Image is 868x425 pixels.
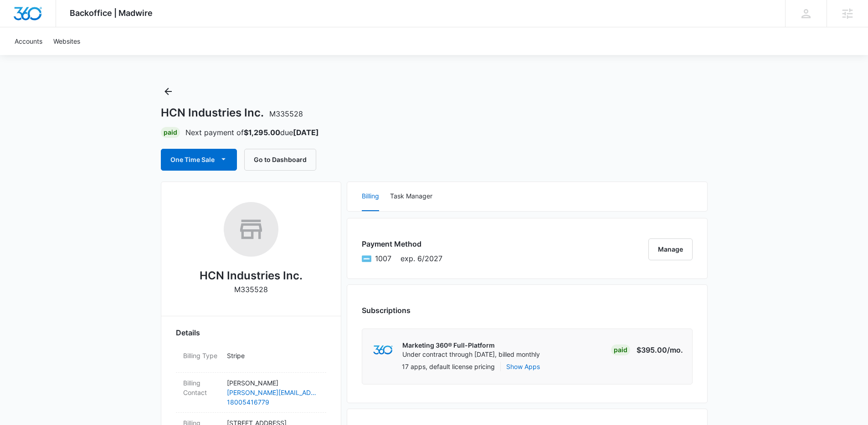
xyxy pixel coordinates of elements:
[161,149,237,171] button: One Time Sale
[176,327,200,338] span: Details
[648,238,693,260] button: Manage
[176,373,326,413] div: Billing Contact[PERSON_NAME][PERSON_NAME][EMAIL_ADDRESS][DOMAIN_NAME]18005416779
[161,106,303,120] h1: HCN Industries Inc.
[176,345,326,373] div: Billing TypeStripe
[48,27,86,55] a: Websites
[234,284,268,295] p: M335528
[402,350,540,359] p: Under contract through [DATE], billed monthly
[244,128,280,137] strong: $1,295.00
[183,378,220,397] dt: Billing Contact
[373,345,393,355] img: marketing360Logo
[269,109,303,118] span: M335528
[227,397,319,407] a: 18005416779
[390,182,432,211] button: Task Manager
[161,84,175,99] button: Back
[506,362,540,371] button: Show Apps
[362,182,379,211] button: Billing
[200,268,303,284] h2: HCN Industries Inc.
[362,238,442,249] h3: Payment Method
[244,149,316,171] button: Go to Dashboard
[183,351,220,360] dt: Billing Type
[227,378,319,388] p: [PERSON_NAME]
[362,305,411,316] h3: Subscriptions
[185,127,319,138] p: Next payment of due
[667,345,683,354] span: /mo.
[70,8,153,18] span: Backoffice | Madwire
[227,388,319,397] a: [PERSON_NAME][EMAIL_ADDRESS][DOMAIN_NAME]
[401,253,442,264] span: exp. 6/2027
[402,362,495,371] p: 17 apps, default license pricing
[637,344,683,355] p: $395.00
[293,128,319,137] strong: [DATE]
[227,351,319,360] p: Stripe
[375,253,391,264] span: American Express ending with
[611,344,630,355] div: Paid
[9,27,48,55] a: Accounts
[161,127,180,138] div: Paid
[402,341,540,350] p: Marketing 360® Full-Platform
